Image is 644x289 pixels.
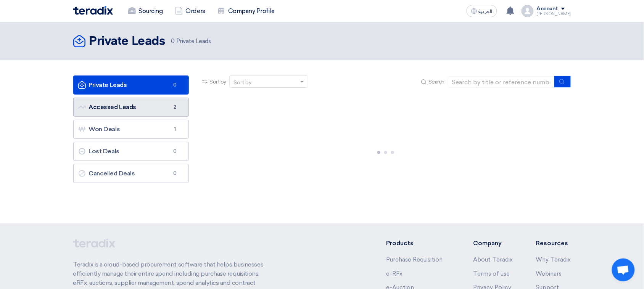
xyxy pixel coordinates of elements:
a: Sourcing [122,3,169,19]
div: Sort by [233,79,251,87]
img: profile_test.png [522,5,534,17]
a: About Teradix [473,256,513,263]
a: Company Profile [211,3,281,19]
a: Won Deals1 [73,120,189,139]
span: 0 [170,148,179,155]
li: Company [473,239,513,248]
span: العربية [479,9,493,14]
span: Private Leads [171,37,211,46]
img: Teradix logo [73,6,113,15]
div: Account [537,6,559,12]
span: Sort by [209,78,226,86]
a: Open chat [612,258,635,281]
span: 0 [171,38,175,45]
button: العربية [467,5,497,17]
span: Search [428,78,444,86]
span: 0 [170,81,179,89]
a: Orders [169,3,211,19]
a: e-RFx [386,270,402,277]
a: Accessed Leads2 [73,98,189,117]
li: Products [386,239,451,248]
h2: Private Leads [89,34,165,49]
a: Purchase Requisition [386,256,443,263]
div: [PERSON_NAME] [537,12,571,16]
a: Webinars [536,270,562,277]
a: Why Teradix [536,256,571,263]
a: Terms of use [473,270,510,277]
li: Resources [536,239,571,248]
a: Cancelled Deals0 [73,164,189,183]
span: 2 [170,103,179,111]
span: 1 [170,125,179,133]
a: Lost Deals0 [73,142,189,161]
input: Search by title or reference number [448,76,555,88]
a: Private Leads0 [73,75,189,95]
span: 0 [170,170,179,177]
